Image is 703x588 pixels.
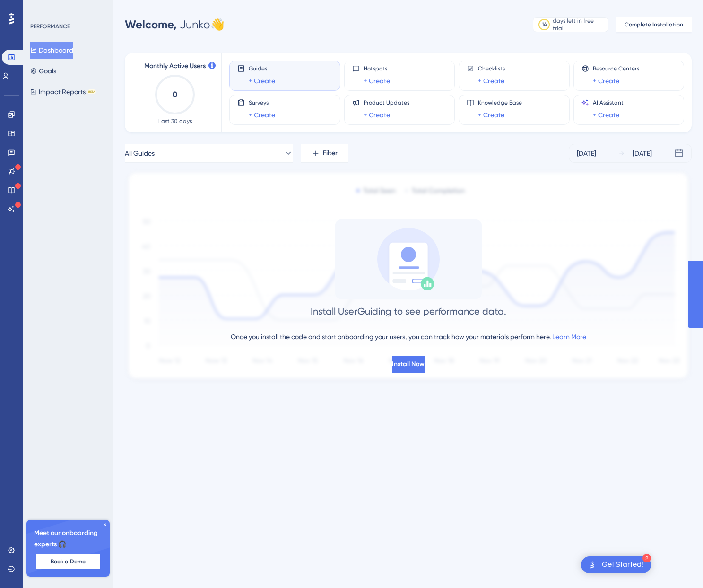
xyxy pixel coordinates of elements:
div: days left in free trial [553,17,605,32]
a: + Create [478,75,504,87]
img: 1ec67ef948eb2d50f6bf237e9abc4f97.svg [125,170,692,383]
button: All Guides [125,144,293,163]
span: AI Assistant [593,99,624,106]
a: + Create [593,75,619,87]
a: + Create [593,109,619,121]
span: Surveys [249,99,275,106]
button: Book a Demo [36,554,100,569]
a: + Create [249,109,275,121]
a: Learn More [552,333,586,341]
span: Monthly Active Users [144,61,206,72]
a: + Create [249,75,275,87]
div: Junko 👋 [125,17,225,32]
button: Complete Installation [616,17,692,32]
img: launcher-image-alternative-text [587,559,598,570]
span: Book a Demo [51,558,86,565]
div: [DATE] [577,148,596,159]
button: Filter [301,144,348,163]
button: Impact ReportsBETA [30,83,96,100]
span: Last 30 days [158,117,192,125]
span: Knowledge Base [478,99,522,106]
span: Complete Installation [625,21,683,28]
iframe: UserGuiding AI Assistant Launcher [663,551,692,579]
span: Install Now [392,359,425,370]
button: Goals [30,62,56,79]
div: Get Started! [602,560,643,570]
a: + Create [478,109,504,121]
span: Guides [249,65,275,72]
div: Open Get Started! checklist, remaining modules: 2 [581,556,651,573]
div: Once you install the code and start onboarding your users, you can track how your materials perfo... [231,331,586,342]
div: PERFORMANCE [30,23,70,30]
div: [DATE] [633,148,652,159]
span: Resource Centers [593,65,639,72]
span: All Guides [125,148,155,159]
button: Dashboard [30,42,73,59]
span: Welcome, [125,18,177,31]
button: Install Now [392,356,425,373]
div: 2 [642,554,651,562]
div: 14 [542,21,547,28]
text: 0 [173,90,177,99]
div: Install UserGuiding to see performance data. [311,305,506,318]
a: + Create [364,109,390,121]
span: Hotspots [364,65,390,72]
span: Product Updates [364,99,409,106]
span: Checklists [478,65,505,72]
span: Filter [323,148,338,159]
span: Meet our onboarding experts 🎧 [34,527,102,550]
a: + Create [364,75,390,87]
div: BETA [87,89,96,94]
